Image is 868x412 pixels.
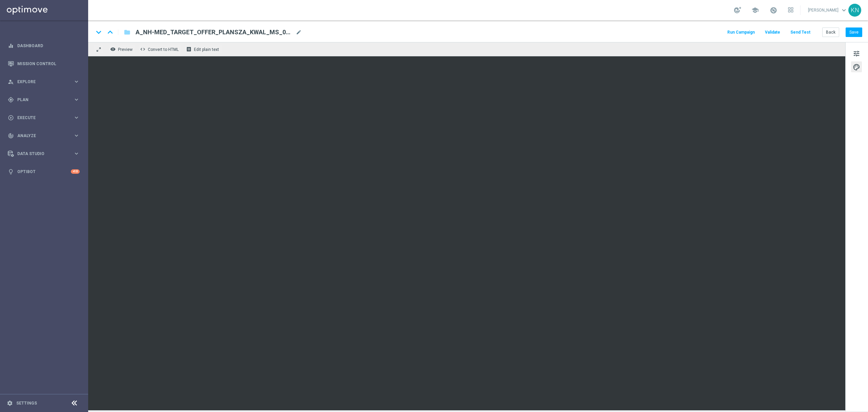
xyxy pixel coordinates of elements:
[123,27,131,38] button: folder
[8,115,73,121] div: Execute
[807,5,848,15] a: [PERSON_NAME]keyboard_arrow_down
[789,28,811,37] button: Send Test
[8,79,73,85] div: Explore
[105,27,115,37] i: keyboard_arrow_up
[7,61,80,67] button: Mission Control
[17,163,71,181] a: Optibot
[186,46,192,52] i: receipt
[8,79,14,85] i: person_search
[194,47,219,52] span: Edit plain text
[148,47,179,52] span: Convert to HTML
[8,163,80,181] div: Optibot
[726,28,756,37] button: Run Campaign
[764,28,781,37] button: Validate
[8,37,80,55] div: Dashboard
[840,6,848,14] span: keyboard_arrow_down
[8,169,14,175] i: lightbulb
[73,78,80,85] i: keyboard_arrow_right
[822,27,839,37] button: Back
[8,97,73,103] div: Plan
[8,133,14,139] i: track_changes
[17,134,73,138] span: Analyze
[7,79,80,85] button: person_search Explore keyboard_arrow_right
[94,27,104,37] i: keyboard_arrow_down
[17,152,73,156] span: Data Studio
[8,97,14,103] i: gps_fixed
[140,46,145,52] span: code
[124,28,131,36] i: folder
[848,4,861,17] div: KN
[846,27,862,37] button: Save
[853,63,860,72] span: palette
[17,37,80,55] a: Dashboard
[108,45,136,54] button: remove_red_eye Preview
[73,132,80,139] i: keyboard_arrow_right
[296,29,302,35] span: mode_edit
[73,96,80,103] i: keyboard_arrow_right
[17,98,73,102] span: Plan
[853,49,860,58] span: tune
[73,114,80,121] i: keyboard_arrow_right
[851,61,862,72] button: palette
[751,6,759,14] span: school
[7,43,80,49] button: equalizer Dashboard
[8,151,73,157] div: Data Studio
[110,46,116,52] i: remove_red_eye
[7,115,80,120] button: play_circle_outline Execute keyboard_arrow_right
[17,80,73,84] span: Explore
[138,45,182,54] button: code Convert to HTML
[8,43,14,49] i: equalizer
[8,115,14,121] i: play_circle_outline
[7,151,80,156] button: Data Studio keyboard_arrow_right
[7,169,80,174] button: lightbulb Optibot +10
[184,45,222,54] button: receipt Edit plain text
[7,133,80,138] button: track_changes Analyze keyboard_arrow_right
[765,30,780,35] span: Validate
[7,400,13,406] i: settings
[136,28,293,36] span: A_NH-MED_TARGET_OFFER_PLANSZA_KWAL_MS_050925
[17,55,80,73] a: Mission Control
[118,47,133,52] span: Preview
[16,401,37,405] a: Settings
[8,55,80,73] div: Mission Control
[71,169,80,174] div: +10
[851,48,862,59] button: tune
[17,116,73,120] span: Execute
[8,133,73,139] div: Analyze
[73,150,80,157] i: keyboard_arrow_right
[7,97,80,102] button: gps_fixed Plan keyboard_arrow_right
